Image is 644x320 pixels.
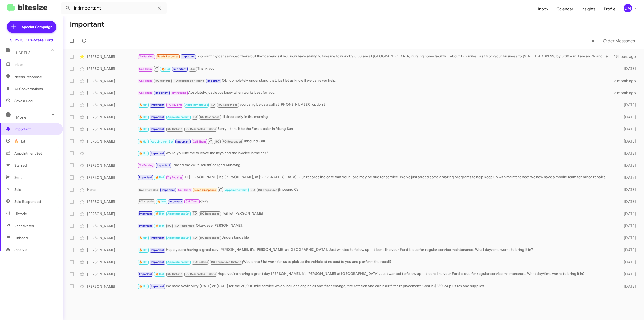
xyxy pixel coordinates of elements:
[10,38,53,43] div: SERVICE: Tri-State Ford
[14,139,25,144] span: 🔥 Hot
[167,176,182,179] span: Try Pausing
[87,175,137,180] div: [PERSON_NAME]
[137,259,614,265] div: Would the 31st work for us to pick up the vehicle at no cost to you and perform the recall?
[137,102,614,108] div: you can give us a call at [PHONE_NUMBER] option 2
[137,211,614,217] div: I will let [PERSON_NAME]
[137,186,614,193] div: Inbound Call
[614,211,640,216] div: [DATE]
[137,138,614,144] div: Inbound Call
[258,188,277,192] span: RO Responded
[139,127,148,131] span: 🔥 Hot
[185,103,208,106] span: Appointment Set
[211,260,241,264] span: RO Responded Historic
[614,90,640,95] div: a month ago
[186,127,216,131] span: RO Responded Historic
[614,102,640,108] div: [DATE]
[167,212,189,215] span: Appointment Set
[151,236,164,239] span: Important
[577,2,600,16] span: Insights
[87,187,137,192] div: None
[151,152,164,155] span: Important
[137,223,614,229] div: Okay, see [PERSON_NAME].
[151,260,164,264] span: Important
[200,212,220,215] span: RO Responded
[87,54,137,59] div: [PERSON_NAME]
[600,38,603,44] span: »
[614,127,640,132] div: [DATE]
[614,272,640,277] div: [DATE]
[137,283,614,289] div: We have availability [DATE] or [DATE] for the 20,000 mile service which includes engine oil and f...
[7,21,56,33] a: Special Campaign
[139,236,148,239] span: 🔥 Hot
[151,103,164,106] span: Important
[137,90,614,96] div: Absolutely, just let us know when works best for you!
[87,247,137,253] div: [PERSON_NAME]
[162,67,170,71] span: 🔥 Hot
[614,175,640,180] div: [DATE]
[61,2,167,14] input: Search
[589,35,597,46] button: Previous
[167,103,182,106] span: Try Pausing
[139,285,148,288] span: 🔥 Hot
[603,38,635,44] span: Older Messages
[614,151,640,156] div: [DATE]
[139,55,154,58] span: Try Pausing
[155,212,164,215] span: 🔥 Hot
[614,187,640,192] div: [DATE]
[186,272,216,276] span: RO Responded Historic
[14,175,22,180] span: Sent
[155,176,164,179] span: 🔥 Hot
[169,200,182,203] span: Important
[87,102,137,108] div: [PERSON_NAME]
[597,35,638,46] button: Next
[215,140,219,143] span: RO
[157,55,178,58] span: Needs Response
[151,140,173,143] span: Appointment Set
[151,115,164,119] span: Important
[14,235,28,240] span: Finished
[22,24,52,29] span: Special Campaign
[87,211,137,216] div: [PERSON_NAME]
[137,78,614,84] div: Ok I completely understand that, just let us know if we can ever help.
[194,188,216,192] span: Needs Response
[193,140,206,143] span: Call Them
[87,272,137,277] div: [PERSON_NAME]
[614,115,640,120] div: [DATE]
[157,200,166,203] span: 🔥 Hot
[137,114,614,120] div: I'll drop early in the morning
[14,163,27,168] span: Starred
[167,224,171,227] span: RO
[614,235,640,240] div: [DATE]
[14,127,57,132] span: Important
[137,235,614,241] div: Understandable
[139,260,148,264] span: 🔥 Hot
[87,260,137,265] div: [PERSON_NAME]
[600,2,619,16] span: Profile
[155,79,170,82] span: RO Historic
[151,285,164,288] span: Important
[193,115,197,119] span: RO
[16,51,31,55] span: Labels
[139,212,152,215] span: Important
[87,284,137,289] div: [PERSON_NAME]
[139,103,148,106] span: 🔥 Hot
[139,188,158,192] span: Not-Interested
[14,223,34,228] span: Reactivated
[200,115,220,119] span: RO Responded
[137,126,614,132] div: Sorry, I take it to the Ford dealer in Rising Sun
[614,139,640,144] div: [DATE]
[614,199,640,204] div: [DATE]
[176,140,189,143] span: Important
[87,66,137,71] div: [PERSON_NAME]
[139,272,152,276] span: Important
[167,260,189,264] span: Appointment Set
[151,127,164,131] span: Important
[614,284,640,289] div: [DATE]
[534,2,552,16] a: Inbox
[16,115,26,120] span: More
[182,55,195,58] span: Important
[193,212,197,215] span: RO
[193,260,208,264] span: RO Historic
[592,38,594,44] span: «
